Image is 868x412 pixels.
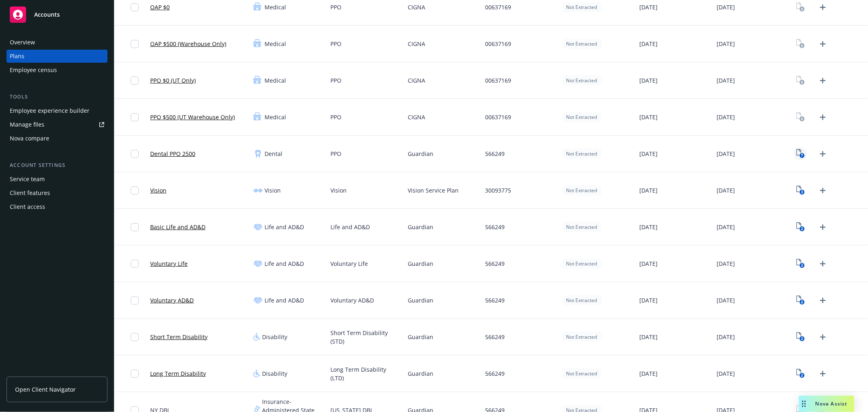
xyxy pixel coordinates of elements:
a: View Plan Documents [794,221,807,234]
span: PPO [330,3,341,11]
input: Toggle Row Selected [131,186,139,195]
span: Disability [262,333,287,341]
span: Voluntary AD&D [330,296,374,305]
a: View Plan Documents [794,147,807,160]
a: View Plan Documents [794,1,807,14]
a: Upload Plan Documents [816,331,829,344]
span: 566249 [485,333,505,341]
span: [DATE] [717,369,735,378]
div: Not Extracted [562,39,601,49]
div: Not Extracted [562,112,601,122]
span: [DATE] [639,3,658,11]
span: PPO [330,149,341,158]
a: Long Term Disability [150,369,206,378]
text: 2 [801,300,803,305]
div: Client access [10,200,45,213]
a: Plans [7,50,107,63]
span: Guardian [408,149,433,158]
text: 2 [801,336,803,342]
a: Service team [7,173,107,186]
div: Drag to move [799,396,809,412]
a: Accounts [7,3,107,26]
div: Manage files [10,118,44,131]
a: Client access [7,200,107,213]
a: PPO $0 (UT Only) [150,76,196,85]
span: [DATE] [717,223,735,231]
span: Medical [265,39,286,48]
span: 00637169 [485,3,511,11]
span: 00637169 [485,39,511,48]
span: PPO [330,113,341,121]
a: Employee experience builder [7,104,107,117]
div: Nova compare [10,132,49,145]
div: Tools [7,93,107,101]
a: Manage files [7,118,107,131]
a: Upload Plan Documents [816,184,829,197]
span: Short Term Disability (STD) [330,329,401,346]
a: Client features [7,186,107,199]
text: 2 [801,263,803,268]
span: Guardian [408,369,433,378]
a: Dental PPO 2500 [150,149,195,158]
span: Guardian [408,259,433,268]
a: Upload Plan Documents [816,111,829,124]
span: [DATE] [717,296,735,305]
a: Upload Plan Documents [816,367,829,380]
text: 2 [801,226,803,232]
a: View Plan Documents [794,74,807,87]
a: OAP $500 (Warehouse Only) [150,39,226,48]
text: 7 [801,153,803,158]
div: Not Extracted [562,149,601,159]
span: [DATE] [717,333,735,341]
a: Overview [7,36,107,49]
text: 3 [801,190,803,195]
span: Life and AD&D [265,259,304,268]
div: Not Extracted [562,2,601,12]
span: [DATE] [639,186,658,195]
span: 00637169 [485,76,511,85]
div: Employee experience builder [10,104,90,117]
input: Toggle Row Selected [131,40,139,48]
span: CIGNA [408,76,425,85]
span: [DATE] [639,113,658,121]
span: 566249 [485,223,505,231]
div: Client features [10,186,50,199]
span: Nova Assist [816,400,848,407]
span: CIGNA [408,3,425,11]
div: Not Extracted [562,75,601,85]
span: PPO [330,76,341,85]
span: [DATE] [639,259,658,268]
input: Toggle Row Selected [131,370,139,378]
a: View Plan Documents [794,367,807,380]
span: Medical [265,3,286,11]
a: Voluntary Life [150,259,188,268]
div: Account settings [7,161,107,169]
div: Overview [10,36,35,49]
span: [DATE] [639,149,658,158]
a: Upload Plan Documents [816,1,829,14]
span: [DATE] [717,39,735,48]
a: View Plan Documents [794,331,807,344]
div: Not Extracted [562,185,601,195]
span: [DATE] [717,259,735,268]
input: Toggle Row Selected [131,3,139,11]
span: 566249 [485,149,505,158]
span: 30093775 [485,186,511,195]
span: CIGNA [408,39,425,48]
input: Toggle Row Selected [131,333,139,341]
span: Life and AD&D [265,223,304,231]
span: Open Client Navigator [15,385,76,394]
span: Medical [265,76,286,85]
span: Guardian [408,333,433,341]
a: Upload Plan Documents [816,74,829,87]
input: Toggle Row Selected [131,223,139,231]
input: Toggle Row Selected [131,296,139,305]
a: Upload Plan Documents [816,37,829,50]
span: [DATE] [639,76,658,85]
span: Vision Service Plan [408,186,459,195]
a: Vision [150,186,166,195]
span: [DATE] [717,149,735,158]
a: View Plan Documents [794,184,807,197]
button: Nova Assist [799,396,854,412]
div: Not Extracted [562,259,601,269]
